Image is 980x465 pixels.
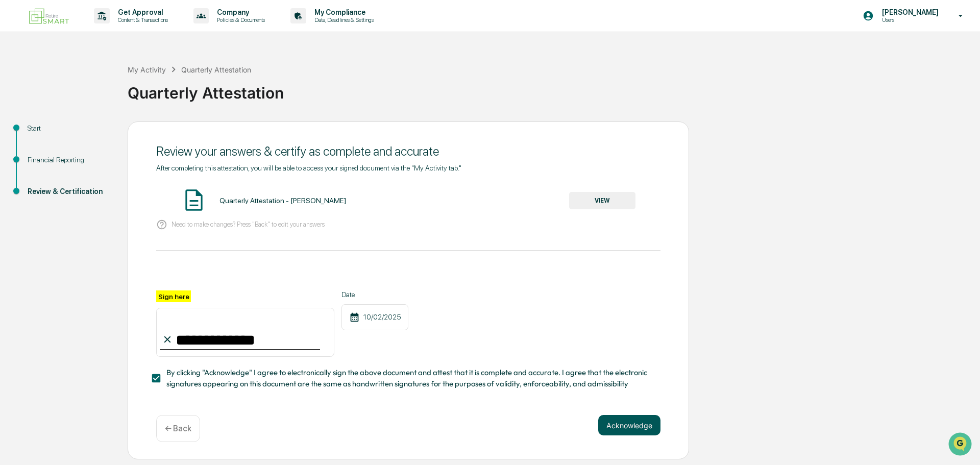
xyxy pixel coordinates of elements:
img: logo [24,4,73,28]
p: Get Approval [110,8,173,16]
p: Users [874,16,944,23]
span: Preclearance [20,129,66,139]
p: Policies & Documents [209,16,270,23]
span: After completing this attestation, you will be able to access your signed document via the "My Ac... [156,164,461,172]
div: 🗄️ [74,130,82,138]
div: Start [28,123,111,134]
p: My Compliance [306,8,379,16]
span: By clicking "Acknowledge" I agree to electronically sign the above document and attest that it is... [166,367,652,390]
div: Quarterly Attestation [181,65,251,74]
p: [PERSON_NAME] [874,8,944,16]
a: 🔎Data Lookup [6,144,68,162]
a: Powered byPylon [72,173,124,181]
img: Document Icon [181,187,207,213]
div: Review your answers & certify as complete and accurate [156,144,660,159]
div: Review & Certification [28,186,111,197]
div: We're available if you need us! [35,88,129,96]
p: How can we help? [10,21,186,38]
p: Need to make changes? Press "Back" to edit your answers [171,221,325,228]
button: VIEW [569,192,635,209]
div: 🔎 [10,149,18,157]
span: Data Lookup [20,148,64,158]
button: Start new chat [174,81,186,93]
label: Date [341,290,408,299]
span: Pylon [102,173,124,181]
img: 1746055101610-c473b297-6a78-478c-a979-82029cc54cd1 [10,78,29,96]
iframe: Open customer support [947,431,975,459]
div: 🖐️ [10,130,18,138]
p: Company [209,8,270,16]
div: Quarterly Attestation [128,76,975,102]
p: Data, Deadlines & Settings [306,16,379,23]
a: 🗄️Attestations [70,125,131,143]
p: ← Back [165,424,191,433]
span: Attestations [84,129,127,139]
div: Start new chat [35,78,167,88]
button: Acknowledge [598,415,660,435]
p: Content & Transactions [110,16,173,23]
div: 10/02/2025 [341,304,408,330]
div: Quarterly Attestation - [PERSON_NAME] [219,197,346,205]
a: 🖐️Preclearance [6,125,70,143]
div: Financial Reporting [28,155,111,165]
label: Sign here [156,290,191,302]
div: My Activity [128,65,166,74]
